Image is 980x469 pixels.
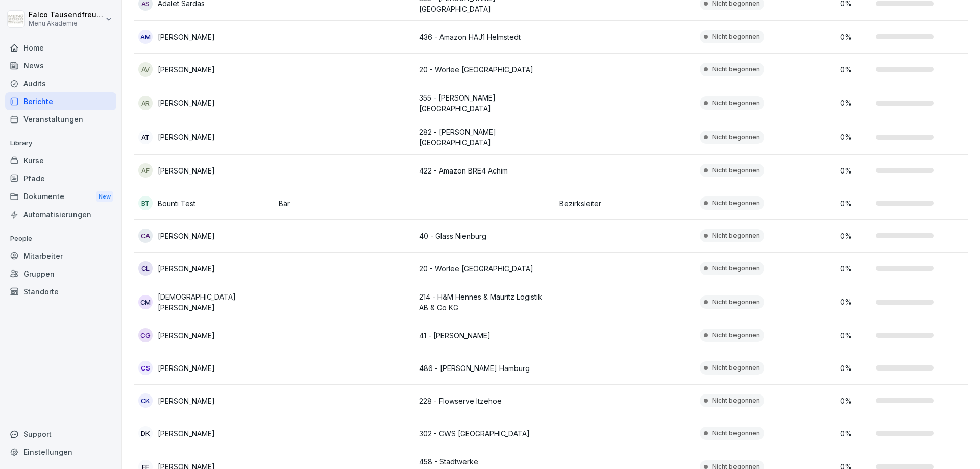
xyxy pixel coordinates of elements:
p: [PERSON_NAME] [158,363,215,374]
p: Nicht begonnen [712,363,760,373]
a: Einstellungen [5,443,116,461]
p: Falco Tausendfreund [29,11,103,19]
p: Bär [279,198,411,209]
p: 0 % [840,263,871,274]
p: 41 - [PERSON_NAME] [419,330,551,341]
p: Nicht begonnen [712,231,760,240]
a: Veranstaltungen [5,110,116,128]
p: [PERSON_NAME] [158,396,215,406]
p: 20 - Worlee [GEOGRAPHIC_DATA] [419,64,551,75]
a: Automatisierungen [5,206,116,224]
p: [PERSON_NAME] [158,32,215,42]
p: 40 - Glass Nienburg [419,231,551,241]
div: AV [138,62,153,77]
div: Support [5,425,116,443]
p: 0 % [840,97,871,108]
p: 436 - Amazon HAJ1 Helmstedt [419,32,551,42]
p: [PERSON_NAME] [158,330,215,341]
p: [PERSON_NAME] [158,64,215,75]
div: CL [138,261,153,276]
div: CK [138,393,153,408]
div: CS [138,361,153,375]
p: People [5,231,116,247]
p: Nicht begonnen [712,199,760,208]
div: CG [138,328,153,342]
p: 486 - [PERSON_NAME] Hamburg [419,363,551,374]
p: 302 - CWS [GEOGRAPHIC_DATA] [419,428,551,439]
a: DokumenteNew [5,187,116,206]
p: Nicht begonnen [712,264,760,273]
div: CM [138,295,153,309]
p: [PERSON_NAME] [158,428,215,439]
a: Audits [5,75,116,92]
p: 0 % [840,330,871,341]
p: Nicht begonnen [712,32,760,41]
div: CA [138,229,153,243]
p: 0 % [840,297,871,307]
p: Nicht begonnen [712,396,760,405]
p: Nicht begonnen [712,429,760,438]
p: Bezirksleiter [559,198,692,209]
p: [PERSON_NAME] [158,231,215,241]
a: Home [5,39,116,57]
p: 282 - [PERSON_NAME][GEOGRAPHIC_DATA] [419,127,551,148]
div: Dokumente [5,187,116,206]
p: Nicht begonnen [712,166,760,175]
p: Menü Akademie [29,20,103,27]
a: Berichte [5,92,116,110]
p: Nicht begonnen [712,133,760,142]
p: Nicht begonnen [712,98,760,108]
p: 422 - Amazon BRE4 Achim [419,165,551,176]
p: [PERSON_NAME] [158,165,215,176]
p: 0 % [840,198,871,209]
p: 228 - Flowserve Itzehoe [419,396,551,406]
p: 0 % [840,231,871,241]
div: AR [138,96,153,110]
div: DK [138,426,153,440]
p: 0 % [840,396,871,406]
a: Kurse [5,152,116,169]
p: 0 % [840,132,871,142]
p: [PERSON_NAME] [158,97,215,108]
p: 0 % [840,165,871,176]
div: New [96,191,113,203]
p: 20 - Worlee [GEOGRAPHIC_DATA] [419,263,551,274]
div: AF [138,163,153,178]
p: Library [5,135,116,152]
p: Bounti Test [158,198,195,209]
div: AT [138,130,153,144]
div: AM [138,30,153,44]
a: Standorte [5,283,116,301]
a: Pfade [5,169,116,187]
p: Nicht begonnen [712,331,760,340]
a: Mitarbeiter [5,247,116,265]
a: Gruppen [5,265,116,283]
p: 0 % [840,64,871,75]
p: 214 - H&M Hennes & Mauritz Logistik AB & Co KG [419,291,551,313]
p: Nicht begonnen [712,65,760,74]
p: 0 % [840,363,871,374]
p: 0 % [840,428,871,439]
a: News [5,57,116,75]
p: Nicht begonnen [712,298,760,307]
p: 0 % [840,32,871,42]
p: [DEMOGRAPHIC_DATA][PERSON_NAME] [158,291,271,313]
p: 355 - [PERSON_NAME] [GEOGRAPHIC_DATA] [419,92,551,114]
p: [PERSON_NAME] [158,263,215,274]
div: BT [138,196,153,210]
p: [PERSON_NAME] [158,132,215,142]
